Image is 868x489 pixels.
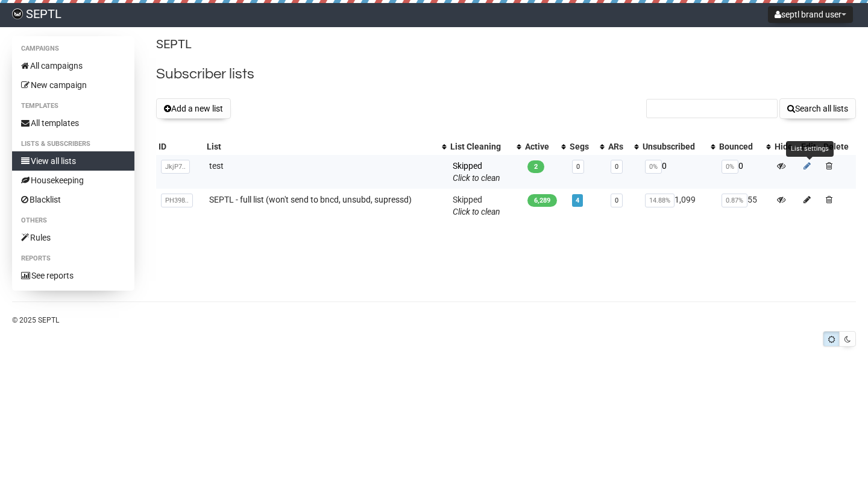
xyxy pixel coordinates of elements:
td: 0 [717,155,772,189]
a: 0 [615,163,618,171]
th: Bounced: No sort applied, activate to apply an ascending sort [717,138,772,155]
li: Campaigns [12,42,134,56]
li: Reports [12,251,134,266]
a: New campaign [12,75,134,95]
span: 0% [645,160,662,174]
th: List: No sort applied, activate to apply an ascending sort [204,138,448,155]
span: Skipped [453,161,500,183]
span: 14.88% [645,194,675,207]
a: See reports [12,266,134,285]
a: 0 [576,163,580,171]
a: test [209,161,224,171]
th: Active: No sort applied, activate to apply an ascending sort [523,138,568,155]
li: Lists & subscribers [12,137,134,151]
a: All templates [12,113,134,133]
a: Rules [12,228,134,247]
p: SEPTL [156,36,856,52]
td: 0 [640,155,717,189]
button: Add a new list [156,98,231,119]
a: 0 [615,197,618,204]
button: septl brand user [768,6,853,23]
th: ID: No sort applied, sorting is disabled [156,138,204,155]
div: ID [159,140,201,153]
div: Segs [570,140,594,153]
a: All campaigns [12,56,134,75]
th: List Cleaning: No sort applied, activate to apply an ascending sort [448,138,523,155]
li: Templates [12,99,134,113]
span: Skipped [453,195,500,216]
p: © 2025 SEPTL [12,314,856,327]
a: View all lists [12,151,134,171]
span: 0.87% [722,194,747,207]
td: 1,099 [640,189,717,222]
span: 6,289 [527,194,557,207]
a: Housekeeping [12,171,134,190]
li: Others [12,213,134,228]
div: Hide [775,140,796,153]
a: Click to clean [453,207,500,216]
th: Delete: No sort applied, sorting is disabled [821,138,855,155]
div: Delete [823,140,853,153]
th: ARs: No sort applied, activate to apply an ascending sort [606,138,640,155]
a: Click to clean [453,173,500,183]
a: Blacklist [12,190,134,209]
a: 4 [576,197,579,204]
h2: Subscriber lists [156,63,856,85]
th: Hide: No sort applied, sorting is disabled [772,138,799,155]
span: PH398.. [161,194,193,207]
div: Active [525,140,556,153]
div: List [207,140,436,153]
button: Search all lists [779,98,856,119]
td: 55 [717,189,772,222]
th: Segs: No sort applied, activate to apply an ascending sort [567,138,606,155]
th: Unsubscribed: No sort applied, activate to apply an ascending sort [640,138,717,155]
div: List settings [786,141,834,157]
span: JkjP7.. [161,160,190,174]
div: Bounced [719,140,760,153]
a: SEPTL - full list (won't send to bncd, unsubd, supressd) [209,195,412,204]
div: List Cleaning [450,140,511,153]
span: 0% [722,160,738,174]
div: Unsubscribed [643,140,705,153]
img: 10e2984f0e0382b937572028d2190200 [12,8,23,19]
span: 2 [527,160,544,173]
div: ARs [608,140,627,153]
